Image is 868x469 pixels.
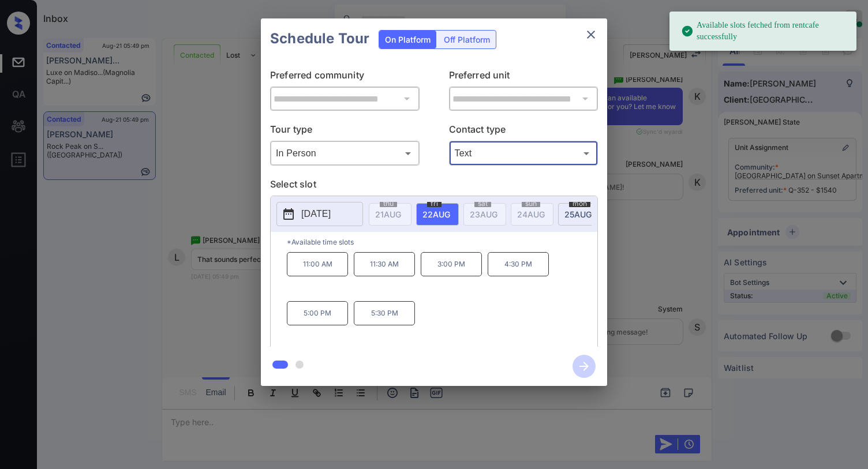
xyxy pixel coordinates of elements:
p: Contact type [449,122,598,141]
span: 22 AUG [422,209,450,219]
span: fri [427,200,442,207]
button: [DATE] [276,202,363,226]
p: Tour type [270,122,420,141]
span: 25 AUG [564,209,592,219]
div: date-select [558,203,601,226]
p: 11:00 AM [287,252,348,276]
p: Preferred community [270,68,420,87]
span: mon [569,200,590,207]
p: 5:30 PM [354,301,415,325]
p: Preferred unit [449,68,598,87]
p: 11:30 AM [354,252,415,276]
div: In Person [273,144,417,163]
h2: Schedule Tour [261,18,379,59]
button: close [579,23,603,46]
div: On Platform [379,31,436,48]
p: 4:30 PM [488,252,549,276]
p: *Available time slots [287,232,597,252]
div: Text [452,144,596,163]
p: [DATE] [301,207,331,221]
button: btn-next [566,351,603,381]
div: Available slots fetched from rentcafe successfully [681,15,847,47]
div: Off Platform [438,31,496,48]
p: 5:00 PM [287,301,348,325]
p: Select slot [270,177,598,196]
div: date-select [416,203,459,226]
p: 3:00 PM [421,252,482,276]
